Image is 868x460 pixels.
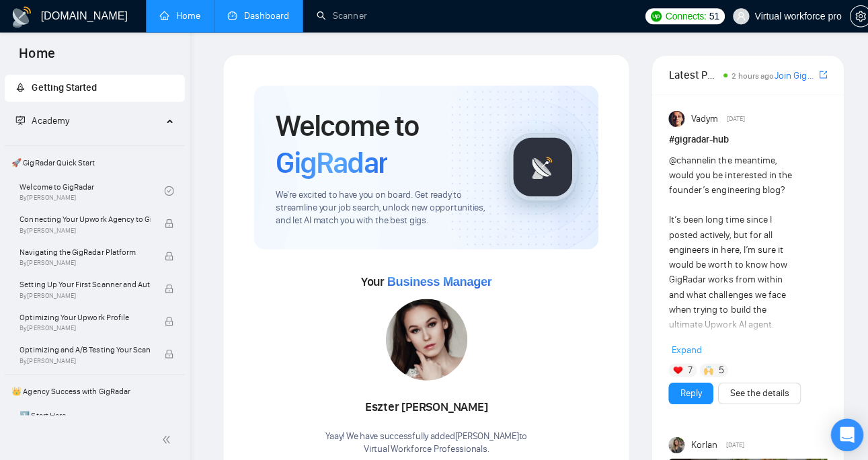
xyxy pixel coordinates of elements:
span: Navigating the GigRadar Platform [19,243,149,256]
a: export [811,68,819,81]
a: setting [841,11,863,22]
div: Yaay! We have successfully added [PERSON_NAME] to [322,426,522,451]
span: lock [163,217,172,226]
a: Reply [673,382,695,397]
span: Your [357,272,487,286]
span: By [PERSON_NAME] [19,256,149,264]
span: Optimizing and A/B Testing Your Scanner for Better Results [19,340,149,353]
span: Academy [32,114,69,125]
span: Connecting Your Upwork Agency to GigRadar [19,210,149,224]
span: setting [842,11,862,22]
span: By [PERSON_NAME] [19,321,149,329]
span: check-circle [163,184,172,194]
span: lock [163,346,172,355]
a: dashboardDashboard [225,10,286,22]
img: gigradar-logo.png [504,132,571,199]
span: export [811,69,819,79]
li: Getting Started [5,74,183,101]
span: 5 [711,360,717,373]
a: homeHome [158,10,198,22]
a: searchScanner [313,10,363,22]
span: Setting Up Your First Scanner and Auto-Bidder [19,275,149,289]
span: Connects: [659,9,699,24]
a: Join GigRadar Slack Community [766,68,808,83]
a: See the details [722,382,781,397]
span: rocket [15,82,25,91]
h1: Welcome to [273,106,482,179]
span: 51 [702,9,712,24]
span: lock [163,249,172,258]
button: setting [841,5,863,27]
span: By [PERSON_NAME] [19,224,149,232]
span: Vadym [684,110,711,125]
span: [DATE] [719,112,738,124]
span: Expand [664,341,695,352]
span: Korlan [684,433,710,448]
button: Reply [662,379,706,400]
span: lock [163,313,172,323]
span: user [729,11,738,21]
span: 👑 Agency Success with GigRadar [6,374,182,401]
span: Getting Started [32,81,96,93]
span: 🚀 GigRadar Quick Start [6,147,182,174]
p: Virtual Workforce Professionals . [322,438,522,451]
a: Welcome to GigRadarBy[PERSON_NAME] [19,174,163,204]
h1: # gigradar-hub [662,131,819,146]
span: Latest Posts from the GigRadar Community [662,66,712,83]
a: 1️⃣ Start Here [19,401,163,430]
span: By [PERSON_NAME] [19,353,149,361]
img: 🙌 [697,362,706,371]
div: Open Intercom Messenger [822,414,855,447]
img: 1687292614877-83.jpg [382,296,463,377]
img: logo [11,6,32,28]
span: Business Manager [383,272,487,286]
span: @channel [662,153,701,164]
span: 7 [681,360,686,373]
span: 2 hours ago [724,71,766,80]
button: See the details [711,379,793,400]
span: By [PERSON_NAME] [19,289,149,297]
img: upwork-logo.png [644,11,655,22]
span: Home [8,43,65,71]
span: Optimizing Your Upwork Profile [19,307,149,321]
img: ❤️ [666,362,676,371]
span: Academy [15,114,69,125]
span: double-left [160,428,173,442]
span: fund-projection-screen [15,114,25,124]
img: Korlan [662,432,678,449]
div: Eszter [PERSON_NAME] [322,392,522,415]
span: GigRadar [273,143,383,179]
span: We're excited to have you on board. Get ready to streamline your job search, unlock new opportuni... [273,187,482,225]
span: lock [163,281,172,291]
img: Vadym [662,110,678,126]
span: [DATE] [719,434,737,447]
